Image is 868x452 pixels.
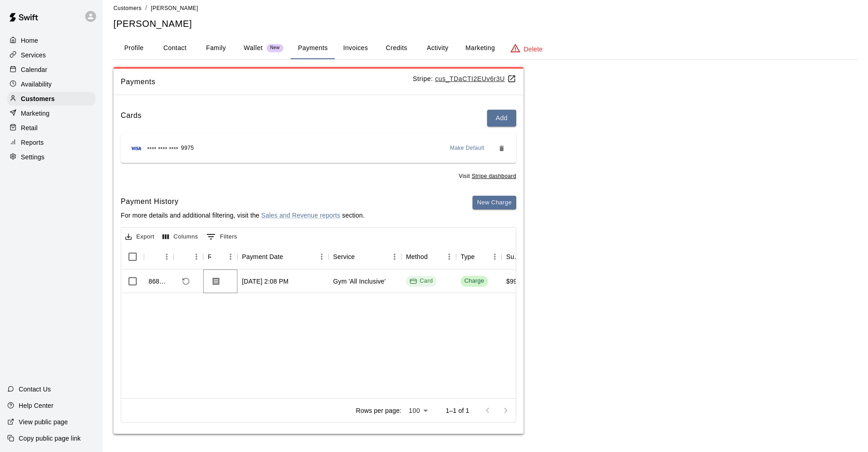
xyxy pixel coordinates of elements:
button: Show filters [204,229,240,244]
button: Sort [211,250,224,263]
span: Customers [113,5,142,11]
a: Stripe dashboard [472,173,516,179]
button: Add [487,110,516,127]
p: View public page [19,417,68,427]
p: Calendar [21,65,47,74]
button: Menu [488,250,502,264]
button: Marketing [458,37,502,59]
button: Download Receipt [208,273,224,289]
div: Receipt [208,244,211,269]
a: Marketing [7,107,95,120]
div: 868272 [149,277,169,286]
a: cus_TDaCTI2EUv6r3U [435,75,516,82]
button: Menu [160,250,174,264]
p: Stripe: [413,74,516,84]
button: Sort [149,250,161,263]
button: New Charge [473,196,516,210]
button: Contact [154,37,195,59]
a: Sales and Revenue reports [261,212,340,219]
p: Help Center [19,401,53,410]
button: Invoices [335,37,376,59]
span: Payments [121,76,413,88]
button: Make Default [447,141,488,156]
button: Activity [417,37,458,59]
a: Services [7,48,95,62]
a: Customers [7,92,95,106]
div: Refund [174,244,203,269]
div: Subtotal [506,244,521,269]
div: Receipt [203,244,237,269]
button: Sort [178,250,191,263]
img: Credit card brand logo [128,144,144,153]
p: Copy public page link [19,434,81,443]
button: Sort [428,250,441,263]
button: Sort [283,250,296,263]
div: basic tabs example [113,37,857,59]
li: / [145,3,147,13]
p: Availability [21,80,52,89]
p: For more details and additional filtering, visit the section. [121,211,365,220]
div: 100 [405,404,431,417]
button: Family [195,37,236,59]
button: Select columns [160,230,200,244]
p: Rows per page: [356,406,401,415]
div: Method [401,244,456,269]
h6: Cards [121,110,142,127]
p: Services [21,51,46,60]
a: Calendar [7,63,95,76]
div: $99.00 [506,277,526,286]
p: Marketing [21,109,50,118]
button: Sort [475,250,488,263]
button: Remove [494,141,509,156]
button: Menu [224,250,237,264]
div: Type [456,244,502,269]
button: Payments [291,37,335,59]
div: Gym 'All Inclusive' [333,277,386,286]
span: [PERSON_NAME] [151,5,198,11]
p: Contact Us [19,385,51,394]
nav: breadcrumb [113,3,857,13]
div: Oct 11, 2025, 2:08 PM [242,277,288,286]
div: Payment Date [242,244,283,269]
h6: Payment History [121,196,365,208]
p: Home [21,36,38,45]
a: Reports [7,136,95,149]
p: Retail [21,123,38,132]
p: Delete [524,45,543,54]
button: Menu [315,250,329,264]
div: Service [329,244,401,269]
span: New [267,45,283,51]
span: Refund payment [178,274,194,289]
h5: [PERSON_NAME] [113,18,857,30]
p: Customers [21,94,55,103]
div: Method [406,244,428,269]
button: Credits [376,37,417,59]
div: Card [410,277,433,285]
a: Home [7,34,95,47]
div: Type [461,244,475,269]
p: Settings [21,152,45,162]
div: Retail [7,121,95,135]
button: Profile [113,37,154,59]
a: Settings [7,150,95,164]
p: 1–1 of 1 [446,406,469,415]
div: Charge [464,277,484,285]
div: Payment Date [237,244,329,269]
button: Menu [388,250,401,264]
div: Id [144,244,174,269]
span: 9975 [181,144,194,153]
button: Export [123,230,157,244]
button: Menu [442,250,456,264]
span: Visit [459,172,516,181]
a: Customers [113,4,142,11]
button: Sort [355,250,368,263]
div: Availability [7,77,95,91]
